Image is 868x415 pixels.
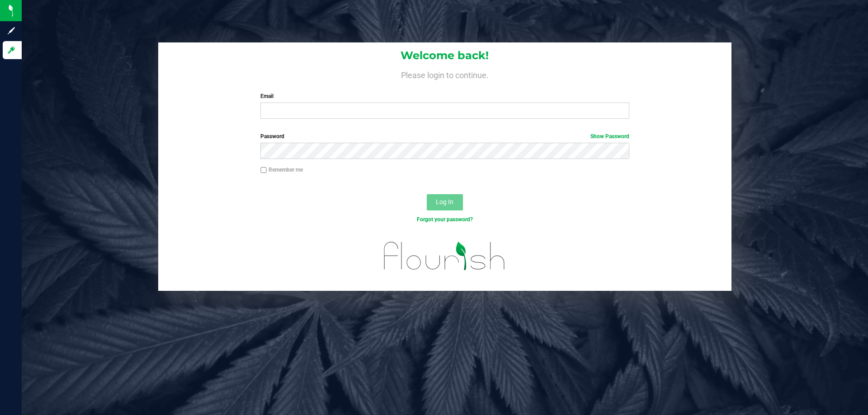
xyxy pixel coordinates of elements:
[158,69,731,79] h4: Please login to continue.
[373,233,516,279] img: flourish_logo.svg
[158,50,731,61] h1: Welcome back!
[260,133,284,140] span: Password
[590,133,629,140] a: Show Password
[260,92,629,100] label: Email
[427,194,463,210] button: Log In
[7,46,16,55] inline-svg: Log in
[260,167,267,173] input: Remember me
[436,198,453,205] span: Log In
[417,216,473,223] a: Forgot your password?
[260,166,303,174] label: Remember me
[7,26,16,35] inline-svg: Sign up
